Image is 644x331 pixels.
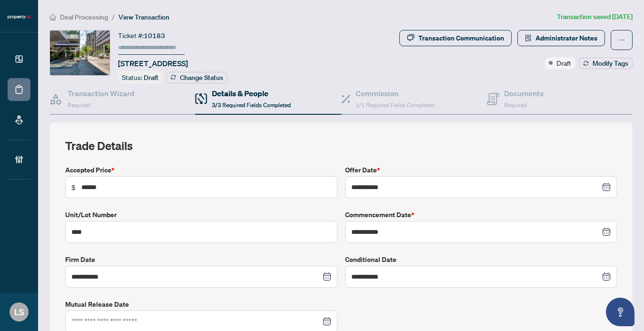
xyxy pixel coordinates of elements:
span: 3/3 Required Fields Completed [212,101,291,109]
li: / [112,11,115,22]
label: Commencement Date [345,210,617,220]
button: Administrator Notes [517,30,605,46]
span: ellipsis [618,37,625,43]
label: Offer Date [345,165,617,175]
div: Transaction Communication [418,30,504,46]
h2: Trade Details [65,138,617,153]
img: IMG-C12325023_1.jpg [50,30,110,75]
button: Transaction Communication [399,30,512,46]
span: Modify Tags [593,60,628,67]
label: Firm Date [65,254,337,265]
span: Draft [144,73,159,82]
h4: Commission [356,88,435,99]
div: Ticket #: [118,30,165,41]
span: Draft [556,58,571,68]
img: logo [8,14,30,20]
span: View Transaction [119,13,169,21]
span: solution [525,35,532,41]
span: Deal Processing [60,13,108,21]
span: Administrator Notes [535,30,597,46]
span: LS [14,305,24,319]
div: Status: [118,71,162,84]
span: $ [71,182,76,192]
span: Required [504,101,527,109]
h4: Documents [504,88,544,99]
label: Accepted Price [65,165,337,175]
article: Transaction saved [DATE] [557,11,633,22]
label: Mutual Release Date [65,299,337,310]
span: Required [68,101,90,109]
h4: Transaction Wizard [68,88,135,99]
button: Change Status [166,72,228,83]
h4: Details & People [212,88,291,99]
label: Unit/Lot Number [65,210,337,220]
button: Open asap [606,298,634,326]
span: 10183 [144,31,165,40]
span: Change Status [180,74,223,81]
button: Modify Tags [579,58,633,69]
span: 1/1 Required Fields Completed [356,101,435,109]
span: home [50,14,56,20]
label: Conditional Date [345,254,617,265]
span: [STREET_ADDRESS] [118,58,188,69]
